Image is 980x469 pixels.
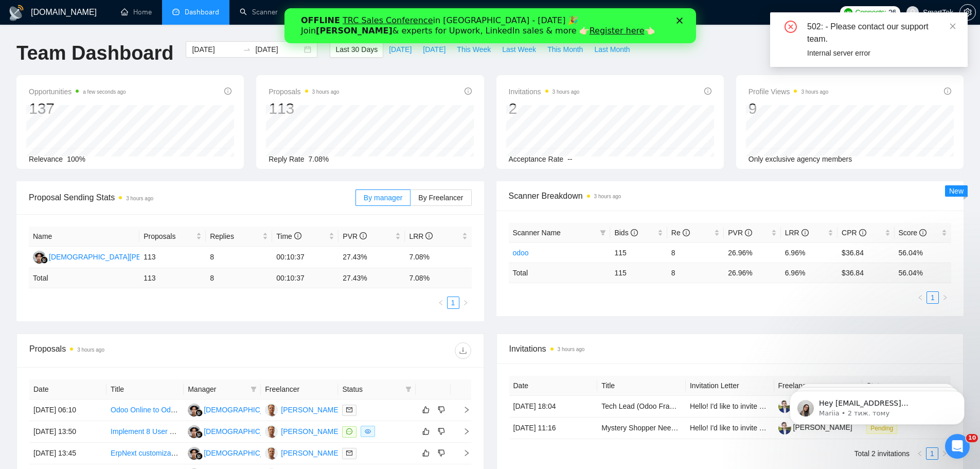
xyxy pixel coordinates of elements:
[959,8,976,16] a: setting
[206,247,272,268] td: 8
[610,263,667,283] td: 115
[29,155,63,163] span: Relevance
[365,428,371,435] span: eye
[683,229,690,236] span: info-circle
[67,155,85,163] span: 100%
[29,379,106,399] th: Date
[420,404,432,416] button: like
[914,291,926,304] li: Previous Page
[455,449,470,457] span: right
[144,231,194,242] span: Proposals
[509,396,598,418] td: [DATE] 18:04
[389,44,412,55] span: [DATE]
[704,88,711,95] span: info-circle
[269,85,339,98] span: Proposals
[204,426,344,437] div: [DEMOGRAPHIC_DATA][PERSON_NAME]
[447,297,459,309] li: 1
[405,268,471,288] td: 7.08 %
[724,263,780,283] td: 26.96 %
[502,44,536,55] span: Last Week
[172,8,180,15] span: dashboard
[856,7,886,18] span: Connects:
[281,447,340,459] div: [PERSON_NAME]
[509,155,564,163] span: Acceptance Rate
[842,229,866,237] span: CPR
[594,194,621,199] time: 3 hours ago
[455,342,471,359] button: download
[917,294,923,301] span: left
[960,8,975,16] span: setting
[204,404,344,415] div: [DEMOGRAPHIC_DATA][PERSON_NAME]
[601,424,853,432] a: Mystery Shopper Needed for Electric Car Dealership in [GEOGRAPHIC_DATA]
[346,407,352,413] span: mail
[513,229,561,237] span: Scanner Name
[305,18,360,27] a: Register here
[838,263,894,283] td: $ 36.84
[422,406,430,414] span: like
[438,427,445,436] span: dislike
[312,89,340,95] time: 3 hours ago
[29,85,126,98] span: Opportunities
[392,9,402,15] div: Закрити
[939,291,951,304] li: Next Page
[600,230,606,236] span: filter
[29,99,126,118] div: 137
[29,191,355,204] span: Proposal Sending Stats
[360,232,367,239] span: info-circle
[944,88,951,95] span: info-circle
[29,227,139,247] th: Name
[248,381,259,397] span: filter
[598,225,608,240] span: filter
[126,196,153,201] time: 3 hours ago
[45,40,177,49] p: Message from Mariia, sent 2 тиж. тому
[451,41,496,58] button: This Week
[558,346,585,352] time: 3 hours ago
[785,21,797,33] span: close-circle
[781,263,838,283] td: 6.96 %
[594,44,630,55] span: Last Month
[106,379,184,399] th: Title
[8,5,25,21] img: logo
[29,443,106,464] td: [DATE] 13:45
[597,376,686,396] th: Title
[631,229,638,236] span: info-circle
[435,297,447,309] button: left
[435,447,448,459] button: dislike
[29,421,106,443] td: [DATE] 13:50
[801,89,828,95] time: 3 hours ago
[206,268,272,288] td: 8
[240,8,278,16] a: searchScanner
[509,376,598,396] th: Date
[422,427,430,436] span: like
[509,418,598,439] td: [DATE] 11:16
[547,44,583,55] span: This Month
[465,88,472,95] span: info-circle
[749,85,829,98] span: Profile Views
[343,232,367,240] span: PVR
[33,252,189,260] a: MZ[DEMOGRAPHIC_DATA][PERSON_NAME]
[309,155,329,163] span: 7.08%
[269,99,339,118] div: 113
[121,8,152,16] a: homeHome
[610,242,667,263] td: 115
[785,229,809,237] span: LRR
[914,291,926,304] button: left
[111,427,256,436] a: Implement 8 User Stories related to Inventory
[409,232,433,240] span: LRR
[854,447,910,460] li: Total 2 invitations
[77,347,104,353] time: 3 hours ago
[403,381,414,397] span: filter
[671,229,690,237] span: Re
[509,85,580,98] span: Invitations
[188,425,201,438] img: MZ
[438,406,445,414] span: dislike
[265,427,340,435] a: YN[PERSON_NAME]
[29,342,250,359] div: Proposals
[16,41,173,65] h1: Team Dashboard
[420,447,432,459] button: like
[269,155,304,163] span: Reply Rate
